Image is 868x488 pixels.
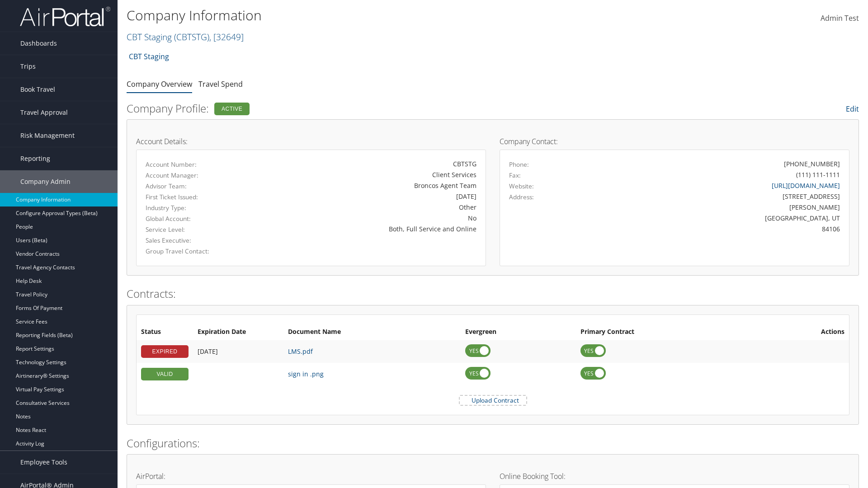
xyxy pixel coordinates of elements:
[146,192,247,202] label: First Ticket Issued:
[127,101,610,116] h2: Company Profile:
[283,324,461,340] th: Document Name
[198,79,243,89] a: Travel Spend
[141,345,189,358] div: EXPIRED
[509,160,529,169] label: Phone:
[127,6,615,25] h1: Company Information
[595,224,840,234] div: 84106
[20,147,50,170] span: Reporting
[174,31,209,43] span: ( CBTSTG )
[136,473,486,480] h4: AirPortal:
[509,192,534,202] label: Address:
[595,192,840,201] div: [STREET_ADDRESS]
[20,170,71,193] span: Company Admin
[129,47,169,66] a: CBT Staging
[127,31,244,43] a: CBT Staging
[595,202,840,212] div: [PERSON_NAME]
[20,78,55,101] span: Book Travel
[260,213,476,223] div: No
[835,365,844,383] i: Remove Contract
[796,170,840,179] div: (111) 111-1111
[146,203,247,212] label: Industry Type:
[20,32,57,55] span: Dashboards
[288,370,324,378] a: sign in .png
[214,103,250,115] div: Active
[146,182,247,191] label: Advisor Team:
[198,347,279,356] div: Add/Edit Date
[20,6,110,27] img: airportal-logo.png
[260,181,476,190] div: Broncos Agent Team
[127,286,859,301] h2: Contracts:
[835,343,844,360] i: Remove Contract
[509,182,534,191] label: Website:
[260,159,476,169] div: CBTSTG
[821,5,859,33] a: Admin Test
[141,368,189,380] div: VALID
[260,224,476,234] div: Both, Full Service and Online
[146,160,247,169] label: Account Number:
[127,436,859,451] h2: Configurations:
[260,170,476,179] div: Client Services
[146,247,247,256] label: Group Travel Contact:
[198,347,218,356] span: [DATE]
[209,31,244,43] span: , [ 32649 ]
[20,101,68,124] span: Travel Approval
[20,55,36,78] span: Trips
[193,324,283,340] th: Expiration Date
[595,213,840,223] div: [GEOGRAPHIC_DATA], UT
[198,370,279,378] div: Add/Edit Date
[784,159,840,169] div: [PHONE_NUMBER]
[461,324,576,340] th: Evergreen
[146,236,247,245] label: Sales Executive:
[146,171,247,180] label: Account Manager:
[136,138,486,145] h4: Account Details:
[821,13,859,23] span: Admin Test
[756,324,849,340] th: Actions
[500,473,849,480] h4: Online Booking Tool:
[146,225,247,234] label: Service Level:
[260,202,476,212] div: Other
[500,138,849,145] h4: Company Contact:
[137,324,193,340] th: Status
[20,451,67,474] span: Employee Tools
[772,181,840,190] a: [URL][DOMAIN_NAME]
[509,171,521,180] label: Fax:
[460,396,526,405] label: Upload Contract
[576,324,756,340] th: Primary Contract
[127,79,192,89] a: Company Overview
[146,214,247,223] label: Global Account:
[20,124,75,147] span: Risk Management
[846,104,859,114] a: Edit
[288,347,313,356] a: LMS.pdf
[260,192,476,201] div: [DATE]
